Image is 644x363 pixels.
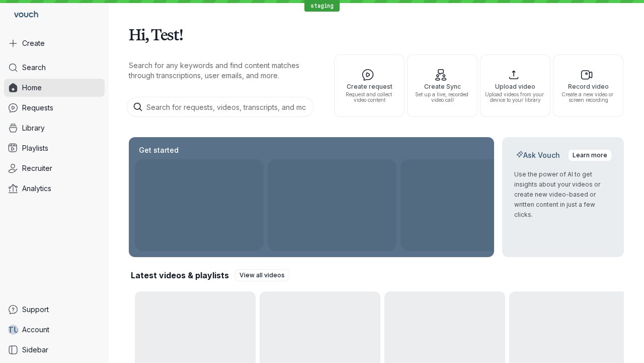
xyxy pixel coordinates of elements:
span: Set up a live, recorded video call [412,92,473,103]
h2: Latest videos & playlists [131,270,229,281]
span: Recruiter [22,163,52,173]
span: Create Sync [412,83,473,90]
a: Go to homepage [4,4,42,26]
button: Create SyncSet up a live, recorded video call [407,54,477,117]
p: Use the power of AI to get insights about your videos or create new video-based or written conten... [514,169,612,220]
h1: Hi, Test! [129,20,624,48]
a: Sidebar [4,341,105,359]
h2: Ask Vouch [514,150,562,160]
span: Playlists [22,143,48,153]
span: Requests [22,103,53,113]
button: Record videoCreate a new video or screen recording [553,54,623,117]
span: Learn more [573,150,607,160]
a: Library [4,119,105,137]
button: Create requestRequest and collect video content [334,54,405,117]
span: T [8,325,14,335]
p: Search for any keywords and find content matches through transcriptions, user emails, and more. [129,60,316,81]
span: Sidebar [22,345,48,355]
a: Support [4,300,105,319]
span: U [14,325,19,335]
span: Support [22,305,49,315]
a: Playlists [4,139,105,157]
span: Create [22,38,45,48]
a: Recruiter [4,159,105,177]
a: Learn more [568,149,612,161]
input: Search for requests, videos, transcripts, and more... [127,97,314,117]
a: Search [4,58,105,77]
span: Account [22,325,49,335]
span: Create request [339,83,400,90]
a: Requests [4,99,105,117]
span: Search [22,63,46,73]
a: Analytics [4,179,105,198]
button: Create [4,34,105,52]
button: Upload videoUpload videos from your device to your library [480,54,550,117]
span: Analytics [22,184,51,194]
span: Home [22,83,42,93]
h2: Get started [137,145,181,155]
span: View all videos [239,270,285,280]
span: Record video [557,83,619,90]
a: TUAccount [4,321,105,339]
a: Home [4,79,105,97]
span: Library [22,123,45,133]
a: View all videos [235,269,289,281]
span: Request and collect video content [339,92,400,103]
span: Upload video [485,83,546,90]
span: Create a new video or screen recording [557,92,619,103]
span: Upload videos from your device to your library [485,92,546,103]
